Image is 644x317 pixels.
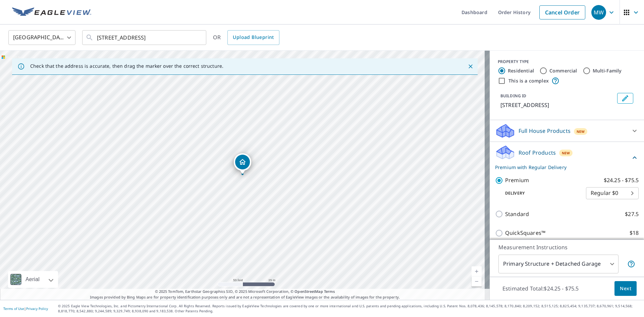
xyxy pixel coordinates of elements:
[495,190,586,196] p: Delivery
[508,67,534,74] label: Residential
[505,210,529,218] p: Standard
[497,281,584,296] p: Estimated Total: $24.25 - $75.5
[234,153,251,174] div: Dropped pin, building 1, Residential property, 9803 SE 42nd Ave Portland, OR 97222
[495,145,639,171] div: Roof ProductsNewPremium with Regular Delivery
[58,304,641,314] p: © 2025 Eagle View Technologies, Inc. and Pictometry International Corp. All Rights Reserved. Repo...
[233,33,274,42] span: Upload Blueprint
[26,306,48,311] a: Privacy Policy
[30,63,223,69] p: Check that the address is accurate, then drag the marker over the correct structure.
[505,229,545,237] p: QuickSquares™
[498,255,619,273] div: Primary Structure + Detached Garage
[97,28,193,47] input: Search by address or latitude-longitude
[539,5,585,19] a: Cancel Order
[324,289,335,294] a: Terms
[155,289,335,295] span: © 2025 TomTom, Earthstar Geographics SIO, © 2025 Microsoft Corporation, ©
[8,271,58,288] div: Aerial
[213,30,279,45] div: OR
[593,67,622,74] label: Multi-Family
[577,129,585,134] span: New
[519,127,571,135] p: Full House Products
[500,93,526,99] p: BUILDING ID
[617,93,633,104] button: Edit building 1
[227,30,279,45] a: Upload Blueprint
[625,210,639,218] p: $27.5
[498,243,635,251] p: Measurement Instructions
[620,284,631,293] span: Next
[495,164,631,171] p: Premium with Regular Delivery
[586,184,639,203] div: Regular $0
[495,123,639,139] div: Full House ProductsNew
[549,67,577,74] label: Commercial
[498,59,636,65] div: PROPERTY TYPE
[472,266,482,276] a: Current Level 19, Zoom In
[614,281,637,296] button: Next
[604,176,639,184] p: $24.25 - $75.5
[466,62,475,71] button: Close
[12,7,91,17] img: EV Logo
[591,5,606,20] div: MW
[630,229,639,237] p: $18
[3,306,24,311] a: Terms of Use
[8,28,75,47] div: [GEOGRAPHIC_DATA]
[500,101,614,109] p: [STREET_ADDRESS]
[505,176,529,184] p: Premium
[294,289,323,294] a: OpenStreetMap
[562,150,570,156] span: New
[23,271,42,288] div: Aerial
[3,307,48,311] p: |
[508,77,549,84] label: This is a complex
[472,276,482,286] a: Current Level 19, Zoom Out
[627,260,635,268] span: Your report will include the primary structure and a detached garage if one exists.
[519,149,556,157] p: Roof Products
